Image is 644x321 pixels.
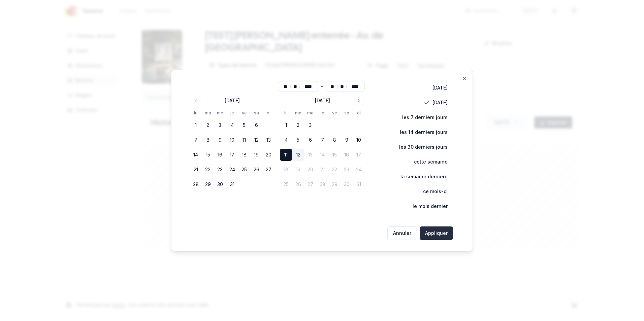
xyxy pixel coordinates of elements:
[353,134,365,146] button: 10
[354,96,363,105] button: Go to next month
[250,149,262,161] button: 19
[226,164,238,176] button: 24
[238,134,250,146] button: 11
[321,81,323,92] div: -
[328,109,341,116] th: vendredi
[214,149,226,161] button: 16
[262,149,275,161] button: 20
[226,134,238,146] button: 10
[202,178,214,190] button: 29
[214,134,226,146] button: 9
[190,119,202,131] button: 1
[280,149,292,161] button: 11
[202,109,214,116] th: mardi
[341,134,353,146] button: 9
[346,83,347,90] span: /
[214,119,226,131] button: 3
[226,109,238,116] th: jeudi
[387,226,417,240] button: Annuler
[420,226,453,240] button: Appliquer
[250,119,262,131] button: 6
[214,109,226,116] th: mercredi
[250,164,262,176] button: 26
[262,109,275,116] th: dimanche
[190,178,202,190] button: 28
[202,149,214,161] button: 15
[226,149,238,161] button: 17
[280,134,292,146] button: 4
[304,109,316,116] th: mercredi
[190,149,202,161] button: 14
[225,97,240,104] div: [DATE]
[341,109,353,116] th: samedi
[292,119,304,131] button: 2
[226,119,238,131] button: 4
[388,111,453,124] button: les 7 derniers jours
[238,149,250,161] button: 18
[202,119,214,131] button: 2
[280,119,292,131] button: 1
[315,97,330,104] div: [DATE]
[202,134,214,146] button: 8
[299,83,300,90] span: /
[292,134,304,146] button: 5
[400,155,453,169] button: cette semaine
[238,164,250,176] button: 25
[191,96,200,105] button: Go to previous month
[250,109,262,116] th: samedi
[386,126,453,139] button: les 14 derniers jours
[250,134,262,146] button: 12
[226,178,238,190] button: 31
[316,109,328,116] th: jeudi
[290,83,291,90] span: /
[398,200,453,213] button: le mois dernier
[409,185,453,198] button: ce mois-ci
[214,164,226,176] button: 23
[238,109,250,116] th: vendredi
[386,170,453,183] button: la semaine dernière
[280,109,292,116] th: lundi
[328,134,341,146] button: 8
[292,149,304,161] button: 12
[262,134,275,146] button: 13
[385,140,453,154] button: les 30 derniers jours
[418,81,453,95] button: [DATE]
[190,109,202,116] th: lundi
[190,164,202,176] button: 21
[202,164,214,176] button: 22
[262,164,275,176] button: 27
[214,178,226,190] button: 30
[316,134,328,146] button: 7
[304,134,316,146] button: 6
[336,83,338,90] span: /
[190,134,202,146] button: 7
[292,109,304,116] th: mardi
[353,109,365,116] th: dimanche
[304,119,316,131] button: 3
[238,119,250,131] button: 5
